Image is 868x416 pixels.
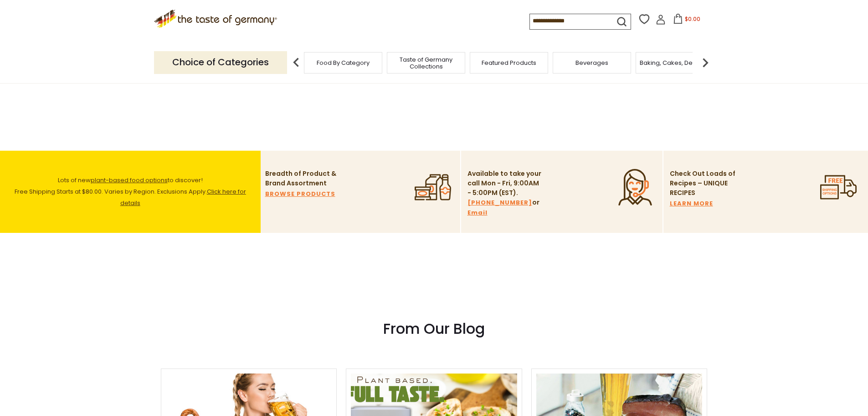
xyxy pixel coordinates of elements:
[670,169,736,198] p: Check Out Loads of Recipes – UNIQUE RECIPES
[390,56,462,70] a: Taste of Germany Collections
[265,189,335,199] a: BROWSE PRODUCTS
[696,53,714,72] img: next arrow
[467,208,488,218] a: Email
[287,53,305,72] img: previous arrow
[640,59,710,66] a: Baking, Cakes, Desserts
[154,51,287,74] p: Choice of Categories
[467,169,543,218] p: Available to take your call Mon - Fri, 9:00AM - 5:00PM (EST). or
[575,59,608,66] a: Beverages
[161,320,708,338] h3: From Our Blog
[668,14,706,27] button: $0.00
[670,199,713,209] a: LEARN MORE
[482,59,536,66] a: Featured Products
[91,176,168,184] a: plant-based food options
[265,169,340,188] p: Breadth of Product & Brand Assortment
[15,176,246,207] span: Lots of new to discover! Free Shipping Starts at $80.00. Varies by Region. Exclusions Apply.
[317,59,370,66] a: Food By Category
[467,198,532,208] a: [PHONE_NUMBER]
[685,15,700,23] span: $0.00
